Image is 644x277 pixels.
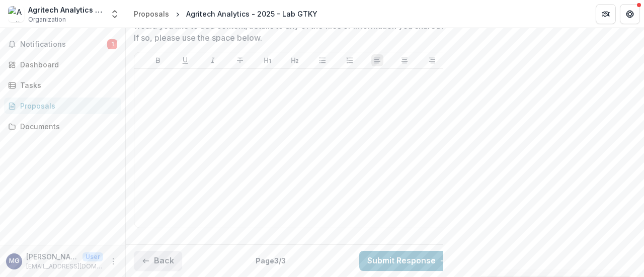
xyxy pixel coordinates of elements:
a: Documents [4,118,121,135]
p: User [83,252,103,261]
button: Get Help [620,4,640,24]
button: Italicize [207,54,219,66]
button: Align Center [398,54,411,66]
button: Strike [234,54,246,66]
span: Organization [28,15,66,24]
nav: breadcrumb [130,7,321,21]
div: Dashboard [20,59,113,70]
a: Tasks [4,77,121,94]
button: Underline [179,54,191,66]
span: Notifications [20,40,107,49]
div: Maryanne Gichanga [9,258,20,264]
div: Documents [20,121,113,132]
div: Tasks [20,80,113,90]
a: Proposals [4,98,121,114]
a: Dashboard [4,56,121,73]
button: Align Right [426,54,438,66]
button: Bold [152,54,164,66]
span: 1 [107,39,117,49]
p: Page 3 / 3 [256,255,286,266]
button: Submit Response [359,251,456,271]
button: Partners [596,4,616,24]
button: Heading 2 [289,54,301,66]
button: Back [134,251,182,271]
p: [EMAIL_ADDRESS][DOMAIN_NAME] [26,262,103,271]
button: Align Left [371,54,383,66]
div: Proposals [20,101,113,111]
button: Ordered List [344,54,356,66]
a: Proposals [130,7,173,21]
div: Agritech Analytics Limited [28,5,104,15]
img: Agritech Analytics Limited [8,6,24,22]
button: Notifications1 [4,36,121,52]
p: [PERSON_NAME] [26,251,78,262]
div: Agritech Analytics - 2025 - Lab GTKY [186,9,317,19]
button: Heading 1 [262,54,274,66]
button: Open entity switcher [108,4,122,24]
div: Proposals [134,9,169,19]
button: More [107,255,119,267]
button: Bullet List [316,54,329,66]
